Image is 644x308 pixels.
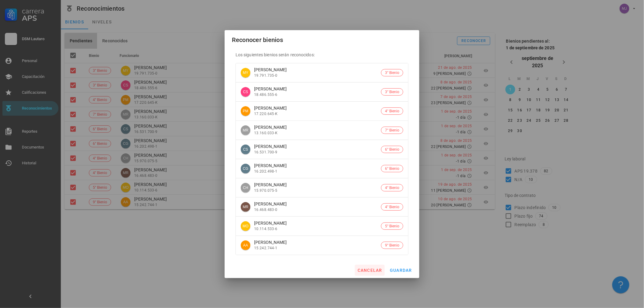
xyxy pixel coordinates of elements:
[254,72,287,79] div: 19.791.735-0
[241,87,250,97] div: avatar
[241,68,250,78] div: avatar
[357,268,382,273] span: cancelar
[385,146,399,153] span: 6° Bienio
[254,67,287,72] div: [PERSON_NAME]
[243,145,248,154] span: CS
[254,124,287,130] div: [PERSON_NAME]
[254,86,287,92] div: [PERSON_NAME]
[236,51,408,63] div: Los siguientes bienios serán reconocidos:
[254,245,287,251] div: 15.242.744-1
[254,111,287,117] div: 17.220.645-K
[385,108,399,114] span: 4° Bienio
[390,268,412,273] span: guardar
[241,106,250,116] div: avatar
[385,242,399,249] span: 9° Bienio
[254,220,287,226] div: [PERSON_NAME]
[241,240,250,250] div: avatar
[254,144,287,149] div: [PERSON_NAME]
[243,106,248,116] span: PM
[254,130,287,136] div: 13.160.033-K
[254,201,287,207] div: [PERSON_NAME]
[355,265,385,276] button: cancelar
[254,163,287,168] div: [PERSON_NAME]
[254,187,287,194] div: 15.970.075-5
[385,69,399,76] span: 3° Bienio
[385,204,399,210] span: 4° Bienio
[387,265,415,276] button: guardar
[241,183,250,193] div: avatar
[254,168,287,174] div: 16.202.498-1
[385,223,399,229] span: 5° Bienio
[254,92,287,98] div: 18.486.555-6
[241,125,250,135] div: avatar
[385,89,399,95] span: 3° Bienio
[241,145,250,154] div: avatar
[232,35,283,45] div: Reconocer bienios
[254,105,287,111] div: [PERSON_NAME]
[243,164,248,173] span: CG
[254,226,287,232] div: 10.114.533-6
[385,127,399,134] span: 7° Bienio
[254,240,287,245] div: [PERSON_NAME]
[243,183,248,193] span: CH
[243,125,249,135] span: MR
[243,221,248,231] span: MO
[241,221,250,231] div: avatar
[243,202,249,212] span: MR
[243,68,248,78] span: MY
[254,207,287,213] div: 16.468.483-0
[241,202,250,212] div: avatar
[385,184,399,191] span: 4° Bienio
[254,149,287,155] div: 16.531.700-9
[241,164,250,173] div: avatar
[243,240,248,250] span: AA
[254,182,287,187] div: [PERSON_NAME]
[243,87,248,97] span: CS
[385,165,399,172] span: 6° Bienio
